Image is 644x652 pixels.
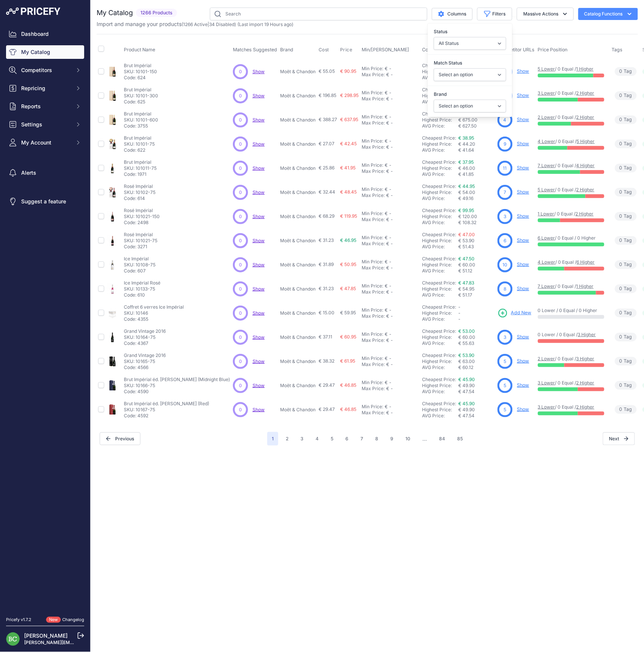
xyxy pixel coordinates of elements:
[239,213,242,220] span: 0
[422,352,456,358] a: Cheapest Price:
[422,401,456,406] a: Cheapest Price:
[538,47,568,52] span: Price Position
[389,120,393,126] div: -
[538,404,555,410] a: 3 Lower
[619,92,622,99] span: 0
[362,162,383,168] div: Min Price:
[280,189,316,195] p: Moët & Chandon
[124,111,158,117] p: Brut Impérial
[362,114,383,120] div: Min Price:
[124,232,157,238] p: Rosé Impérial
[422,232,456,237] a: Cheapest Price:
[124,183,156,189] p: Rosé Impérial
[124,165,157,171] p: SKU: 101011-75
[24,633,68,639] a: [PERSON_NAME]
[386,120,389,126] div: €
[401,432,415,446] button: Go to page 10
[504,213,507,220] span: 3
[389,168,393,174] div: -
[538,283,555,289] a: 7 Lower
[389,217,393,223] div: -
[517,213,529,219] a: Show
[239,189,242,196] span: 0
[458,377,475,382] a: € 45.90
[576,163,595,168] a: 4 Higher
[280,165,316,171] p: Moët & Chandon
[615,188,637,197] span: Tag
[576,114,595,120] a: 2 Higher
[538,138,604,145] p: / 0 Equal /
[388,211,391,217] div: -
[124,99,158,105] p: Code: 625
[124,135,155,141] p: Brut Impérial
[253,286,265,292] a: Show
[517,334,529,340] a: Show
[340,165,356,171] span: € 41.95
[6,100,84,113] button: Reports
[458,117,478,123] span: € 675.00
[458,208,474,213] a: € 99.95
[517,92,529,98] a: Show
[182,22,236,27] span: ( | )
[422,111,456,117] a: Cheapest Price:
[385,114,388,120] div: €
[253,69,265,74] span: Show
[253,141,265,147] a: Show
[458,141,475,147] span: € 44.20
[517,358,529,364] a: Show
[538,163,555,168] a: 7 Lower
[124,69,157,75] p: SKU: 10101-150
[538,114,555,120] a: 2 Lower
[253,214,265,219] span: Show
[458,214,477,219] span: € 120.00
[362,192,385,198] div: Max Price:
[422,117,458,123] div: Highest Price:
[538,66,604,72] p: / 0 Equal /
[253,310,265,316] a: Show
[422,99,458,105] div: AVG Price:
[422,135,456,141] a: Cheapest Price:
[389,72,393,78] div: -
[422,214,458,220] div: Highest Price:
[422,328,456,334] a: Cheapest Price:
[280,47,293,52] span: Brand
[319,141,334,146] span: € 27.07
[458,220,495,226] div: € 108.32
[517,237,529,243] a: Show
[124,214,160,220] p: SKU: 101021-150
[388,114,391,120] div: -
[319,189,335,195] span: € 32.44
[6,81,84,95] button: Repricing
[517,8,574,20] button: Massive Actions
[422,123,458,129] div: AVG Price:
[253,93,265,98] a: Show
[504,189,507,196] span: 7
[237,22,293,27] span: (Last import 19 Hours ago)
[6,136,84,149] button: My Account
[253,238,265,243] a: Show
[21,139,71,146] span: My Account
[538,356,555,361] a: 2 Lower
[615,91,637,100] span: Tag
[432,8,473,20] button: Columns
[124,47,155,52] span: Product Name
[340,117,358,122] span: € 637.95
[388,138,391,144] div: -
[371,432,383,446] button: Go to page 8
[619,165,622,172] span: 0
[124,123,158,129] p: Code: 3755
[21,121,71,128] span: Settings
[577,259,595,265] a: 6 Higher
[124,171,157,177] p: Code: 1971
[517,382,529,388] a: Show
[280,117,316,123] p: Moët & Chandon
[296,432,308,446] button: Go to page 3
[340,189,357,195] span: € 48.45
[538,90,555,96] a: 3 Lower
[340,47,354,53] button: Price
[124,159,157,165] p: Brut Impérial
[538,235,555,241] a: 6 Lower
[385,90,388,96] div: €
[615,164,637,172] span: Tag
